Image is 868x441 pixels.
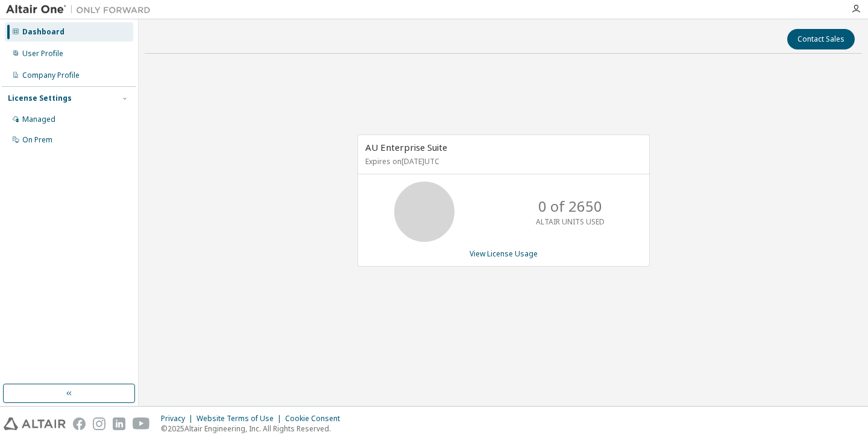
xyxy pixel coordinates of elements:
div: Company Profile [22,71,80,80]
img: altair_logo.svg [4,417,66,430]
img: youtube.svg [133,417,150,430]
div: Website Terms of Use [197,414,285,424]
img: instagram.svg [93,417,105,430]
div: On Prem [22,135,52,145]
div: Cookie Consent [285,414,347,424]
img: facebook.svg [73,417,86,430]
p: © 2025 Altair Engineering, Inc. All Rights Reserved. [161,424,347,434]
p: Expires on [DATE] UTC [365,156,639,167]
a: View License Usage [470,249,538,259]
div: Managed [22,115,55,124]
img: Altair One [6,4,157,16]
div: User Profile [22,49,63,59]
div: Dashboard [22,27,64,37]
p: 0 of 2650 [538,196,602,217]
div: License Settings [8,94,72,103]
span: AU Enterprise Suite [365,141,447,153]
img: linkedin.svg [113,417,125,430]
button: Contact Sales [787,29,855,49]
div: Privacy [161,414,197,424]
p: ALTAIR UNITS USED [536,217,605,227]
